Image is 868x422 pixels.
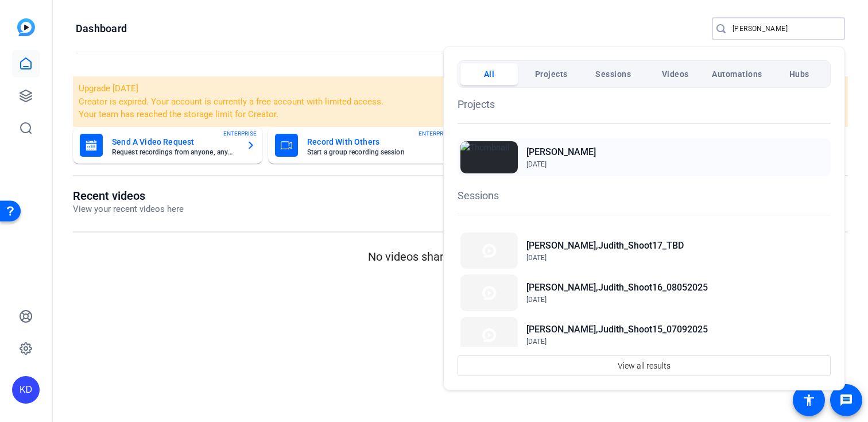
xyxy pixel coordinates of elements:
h2: [PERSON_NAME],Judith_Shoot15_07092025 [526,323,708,336]
span: Sessions [595,64,631,84]
h2: [PERSON_NAME] [526,145,596,159]
button: View all results [458,355,831,376]
span: Projects [535,64,568,84]
span: [DATE] [526,160,547,168]
img: Thumbnail [460,233,518,269]
span: [DATE] [526,338,547,346]
h1: Sessions [458,188,831,203]
span: Automations [712,64,762,84]
h2: [PERSON_NAME],Judith_Shoot16_08052025 [526,281,708,295]
span: [DATE] [526,296,547,304]
img: Thumbnail [460,141,518,173]
span: [DATE] [526,254,547,262]
span: Hubs [789,64,809,84]
h1: Projects [458,96,831,112]
span: Videos [662,64,689,84]
img: Thumbnail [460,317,518,353]
span: All [484,64,495,84]
img: Thumbnail [460,274,518,311]
span: View all results [618,355,671,377]
h2: [PERSON_NAME],Judith_Shoot17_TBD [526,239,684,253]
